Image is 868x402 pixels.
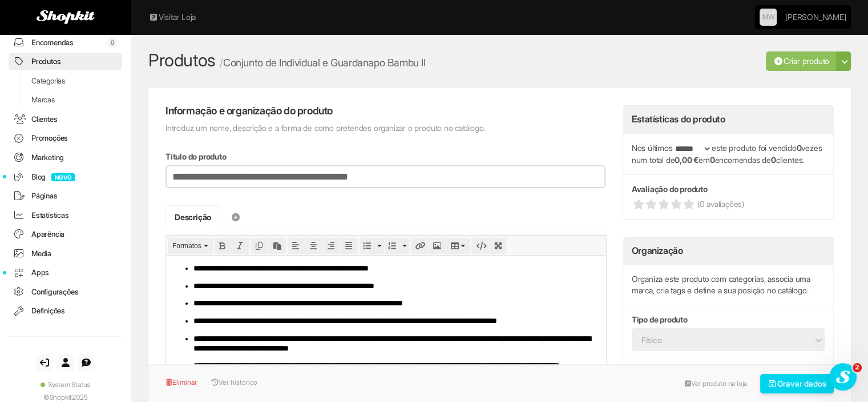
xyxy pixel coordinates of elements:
div: Insert/edit link [411,238,428,254]
div: Insert/edit image [429,238,446,254]
button: Eliminar [165,374,203,391]
a: Marcas [9,91,122,108]
label: Título do produto [165,151,227,162]
div: Bullet list [360,238,384,254]
a: Produtos [148,50,216,70]
a: Suporte [78,354,95,371]
div: Align left [288,238,305,254]
strong: 0 [771,155,776,165]
a: Categorias [9,73,122,89]
div: Fullscreen [489,238,506,254]
a: Páginas [9,188,122,204]
div: Justify [341,238,358,254]
a: Visitar Loja [148,11,196,23]
a: Apps [9,264,122,281]
a: Conta [57,354,74,371]
h3: Estatísticas do produto [632,114,725,125]
a: Criar produto [766,51,837,71]
div: Paste [269,238,286,254]
a: Definições [9,303,122,319]
strong: 0 [710,155,715,165]
div: Numbered list [385,238,409,254]
label: Avaliação do produto [632,184,708,195]
button: Ver histórico [205,374,258,391]
a: Shopkit [50,393,72,401]
strong: 0,00 € [675,155,699,165]
span: 2 [853,363,862,372]
span: (0 avaliações) [697,198,744,210]
a: Sair [36,354,53,371]
h4: Informação e organização do produto [165,105,605,117]
span: System Status [48,380,90,389]
p: Introduz um nome, descrição e a forma de como pretendes organizar o produto no catálogo. [165,122,605,134]
div: Table [446,238,470,254]
a: Media [9,245,122,262]
label: Tipo de produto [632,314,688,325]
a: Clientes [9,111,122,128]
div: Italic [232,238,249,254]
a: Promoções [9,130,122,146]
button: Gravar dados [760,374,834,393]
div: Bold [215,238,232,254]
a: [PERSON_NAME] [785,6,846,29]
div: Align right [323,238,340,254]
span: / [220,57,223,69]
a: (0 avaliações) [632,198,825,210]
a: Estatísticas [9,207,122,224]
small: Conjunto de Individual e Guardanapo Bambu II [220,57,425,69]
span: © 2025 [43,393,88,401]
a: Descrição [165,205,220,229]
span: Físico [641,329,800,351]
a: Marketing [9,149,122,166]
p: Organiza este produto com categorias, associa uma marca, cria tags e define a sua posição no catá... [632,273,825,296]
span: NOVO [51,173,75,181]
span: Formatos [172,242,201,250]
div: Copy [251,238,268,254]
a: System Status [9,380,122,389]
iframe: Intercom live chat [829,363,857,391]
p: Nos últimos este produto foi vendido vezes num total de em encomendas de clientes. [632,142,825,166]
a: Ver produto na loja [679,375,753,392]
a: Configurações [9,284,122,300]
div: Align center [305,238,322,254]
strong: 0 [796,143,801,153]
img: Shopkit [37,10,95,24]
a: MW [760,9,777,26]
a: Produtos [9,53,122,70]
span: 0 [108,37,116,47]
a: BlogNOVO [9,169,122,185]
i: Adicionar separador [231,213,241,221]
a: Aparência [9,226,122,242]
a: Encomendas0 [9,34,122,51]
div: Source code [471,238,488,254]
h3: Organização [632,246,683,256]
